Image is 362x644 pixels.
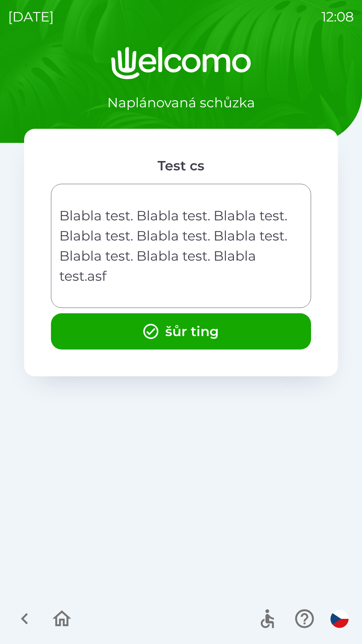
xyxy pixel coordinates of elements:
[51,313,311,350] button: šůr ting
[51,156,311,176] div: Test cs
[59,206,293,286] p: Blabla test. Blabla test. Blabla test. Blabla test. Blabla test. Blabla test. Blabla test. Blabla...
[24,47,338,79] img: Logo
[107,93,255,113] p: Naplánovaná schůzka
[330,610,349,628] img: cs flag
[8,7,54,27] p: [DATE]
[321,7,354,27] p: 12:08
